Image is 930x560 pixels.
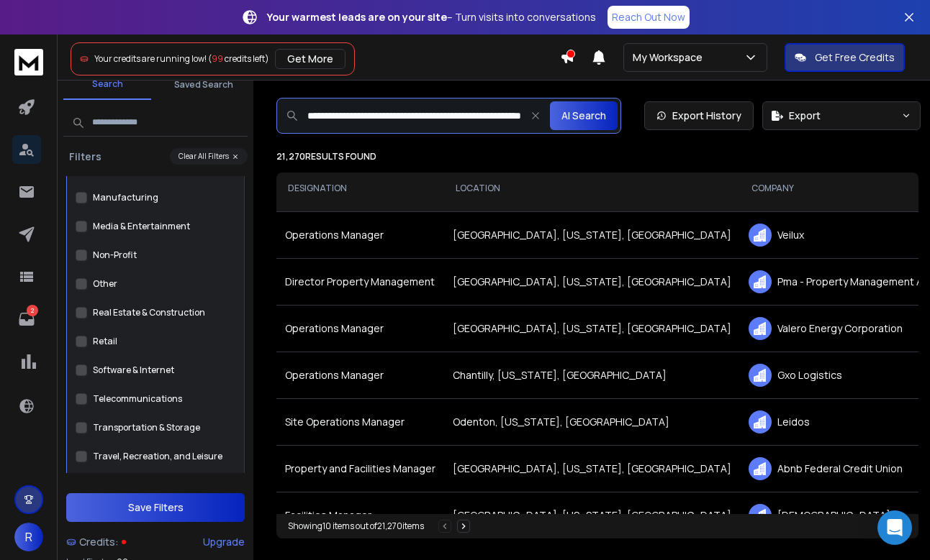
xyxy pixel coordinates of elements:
[785,43,905,72] button: Get Free Credits
[444,212,740,259] td: [GEOGRAPHIC_DATA], [US_STATE], [GEOGRAPHIC_DATA]
[877,510,912,545] div: Open Intercom Messenger
[14,523,43,551] button: R
[276,492,444,539] td: Facilities Manager
[93,451,222,462] label: Travel, Recreation, and Leisure
[267,10,596,24] p: – Turn visits into conversations
[93,192,158,203] label: Manufacturing
[27,305,38,316] p: 2
[789,109,821,123] span: Export
[276,352,444,399] td: Operations Manager
[63,70,151,100] button: Search
[288,520,424,532] div: Showing 10 items out of 21,270 items
[93,393,182,405] label: Telecommunications
[612,10,685,24] p: Reach Out Now
[170,148,248,165] button: Clear All Filters
[276,446,444,492] td: Property and Facilities Manager
[14,49,43,75] img: logo
[93,221,190,232] label: Media & Entertainment
[66,493,245,522] button: Save Filters
[444,259,740,306] td: [GEOGRAPHIC_DATA], [US_STATE], [GEOGRAPHIC_DATA]
[276,165,444,212] th: DESIGNATION
[550,101,618,130] button: AI Search
[276,259,444,306] td: Director Property Management
[208,52,269,65] span: ( credits left)
[66,528,245,556] a: Credits:Upgrade
[444,492,740,539] td: [GEOGRAPHIC_DATA], [US_STATE], [GEOGRAPHIC_DATA]
[79,535,119,549] span: Credits:
[276,151,918,162] p: 21,270 results found
[633,50,708,65] p: My Workspace
[276,212,444,259] td: Operations Manager
[93,422,200,433] label: Transportation & Storage
[203,535,245,549] div: Upgrade
[444,352,740,399] td: Chantilly, [US_STATE], [GEOGRAPHIC_DATA]
[267,10,447,24] strong: Your warmest leads are on your site
[160,70,248,99] button: Saved Search
[275,49,346,69] button: Get More
[93,336,117,347] label: Retail
[93,307,205,318] label: Real Estate & Construction
[12,305,41,334] a: 2
[94,52,207,65] span: Your credits are running low!
[276,399,444,446] td: Site Operations Manager
[212,52,223,65] span: 99
[93,364,174,376] label: Software & Internet
[93,249,137,261] label: Non-Profit
[444,399,740,446] td: Odenton, [US_STATE], [GEOGRAPHIC_DATA]
[276,306,444,352] td: Operations Manager
[815,50,895,65] p: Get Free Credits
[444,165,740,212] th: LOCATION
[93,278,117,290] label: Other
[608,6,690,29] a: Reach Out Now
[444,446,740,492] td: [GEOGRAPHIC_DATA], [US_STATE], [GEOGRAPHIC_DATA]
[444,306,740,352] td: [GEOGRAPHIC_DATA], [US_STATE], [GEOGRAPHIC_DATA]
[644,101,754,130] a: Export History
[63,150,107,164] h3: Filters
